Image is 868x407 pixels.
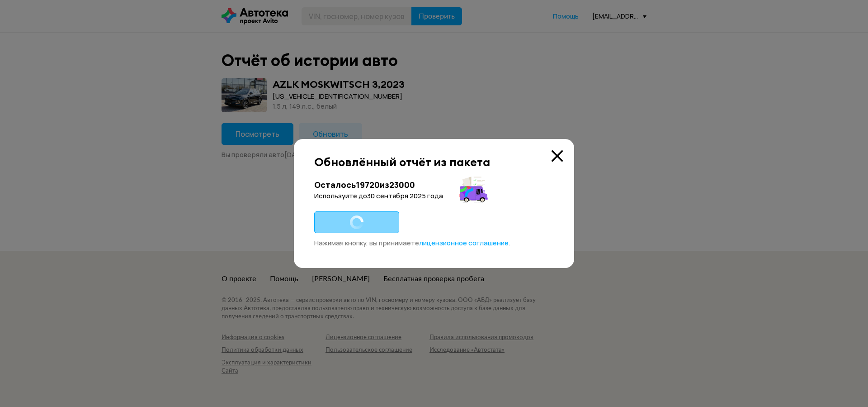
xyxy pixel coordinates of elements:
div: Осталось 19720 из 23000 [314,179,554,191]
span: Нажимая кнопку, вы принимаете . [314,238,510,248]
div: Используйте до 30 сентября 2025 года [314,192,554,201]
a: лицензионное соглашение [419,239,509,248]
span: лицензионное соглашение [419,238,509,248]
div: Обновлённый отчёт из пакета [314,155,554,169]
